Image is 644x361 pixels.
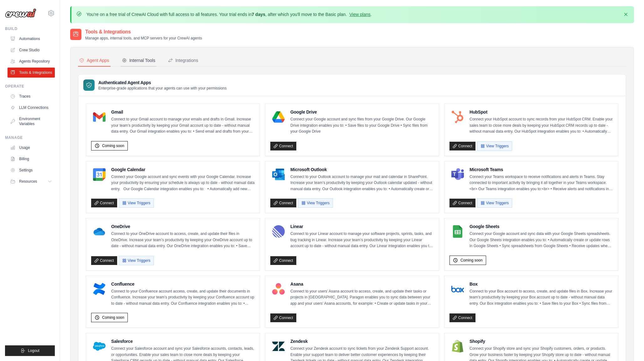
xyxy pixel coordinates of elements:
img: Google Sheets Logo [451,225,464,238]
div: Operate [5,84,55,89]
button: Integrations [167,55,200,67]
span: Coming soon [102,143,124,148]
img: Google Drive Logo [272,111,285,123]
a: Crew Studio [8,45,55,55]
img: Microsoft Teams Logo [451,168,464,181]
h4: Google Drive [290,109,434,115]
button: View Triggers [477,198,512,208]
a: Agents Repository [8,56,55,66]
a: Connect [449,313,475,322]
img: HubSpot Logo [451,111,464,123]
a: Connect [91,199,117,207]
a: Traces [8,91,55,101]
h4: Shopify [470,338,613,344]
span: Logout [28,348,39,353]
a: Automations [8,34,55,44]
a: Settings [8,165,55,175]
a: Connect [270,199,296,207]
img: Logo [5,8,36,18]
p: Connect your Google account and sync data with your Google Sheets spreadsheets. Our Google Sheets... [470,231,613,249]
button: Logout [5,345,55,356]
a: Tools & Integrations [8,68,55,78]
p: Connect to your Confluence account access, create, and update their documents in Confluence. Incr... [111,288,255,307]
a: Environment Variables [8,114,55,129]
p: You're on a free trial of CrewAI Cloud with full access to all features. Your trial ends in , aft... [86,11,372,18]
div: Integrations [168,57,198,64]
div: Build [5,26,55,31]
img: Microsoft Outlook Logo [272,168,285,181]
h4: Salesforce [111,338,255,344]
p: Connect to your Linear account to manage your software projects, sprints, tasks, and bug tracking... [290,231,434,249]
a: Usage [8,143,55,153]
strong: 7 days [252,12,265,17]
h4: Google Calendar [111,166,255,173]
img: OneDrive Logo [93,225,106,238]
p: Connect to your Outlook account to manage your mail and calendar in SharePoint. Increase your tea... [290,174,434,192]
img: Gmail Logo [93,111,106,123]
a: Connect [449,199,475,207]
img: Box Logo [451,283,464,295]
h4: Linear [290,223,434,230]
h4: Microsoft Outlook [290,166,434,173]
img: Asana Logo [272,283,285,295]
button: View Triggers [298,198,333,208]
img: Salesforce Logo [93,340,106,353]
button: View Triggers [477,141,512,151]
a: Connect [449,142,475,150]
h4: Google Sheets [470,223,613,230]
p: Connect to your OneDrive account to access, create, and update their files in OneDrive. Increase ... [111,231,255,249]
div: Internal Tools [122,57,155,64]
a: Connect [270,142,296,150]
span: Coming soon [460,258,483,263]
p: Connect to your users’ Asana account to access, create, and update their tasks or projects in [GE... [290,288,434,307]
h4: Box [470,281,613,287]
button: View Triggers [119,198,154,208]
div: Manage [5,135,55,140]
h3: Authenticated Agent Apps [98,79,227,86]
img: Zendesk Logo [272,340,285,353]
p: Connect to your Gmail account to manage your emails and drafts in Gmail. Increase your team’s pro... [111,116,255,135]
div: Agent Apps [79,57,109,64]
a: Connect [91,256,117,265]
img: Google Calendar Logo [93,168,106,181]
h4: OneDrive [111,223,255,230]
a: Billing [8,154,55,164]
button: View Triggers [119,256,154,265]
button: Agent Apps [78,55,111,67]
h2: Tools & Integrations [85,28,202,36]
p: Connect to your Box account to access, create, and update files in Box. Increase your team’s prod... [470,288,613,307]
p: Connect your Google account and sync events with your Google Calendar. Increase your productivity... [111,174,255,192]
img: Linear Logo [272,225,285,238]
h4: Zendesk [290,338,434,344]
span: Resources [19,179,37,184]
h4: Asana [290,281,434,287]
p: Connect your Google account and sync files from your Google Drive. Our Google Drive integration e... [290,116,434,135]
h4: Gmail [111,109,255,115]
h4: Confluence [111,281,255,287]
p: Connect your HubSpot account to sync records from your HubSpot CRM. Enable your sales team to clo... [470,116,613,135]
img: Confluence Logo [93,283,106,295]
a: Connect [270,256,296,265]
img: Shopify Logo [451,340,464,353]
button: Resources [8,176,55,186]
h4: HubSpot [470,109,613,115]
h4: Microsoft Teams [470,166,613,173]
p: Connect your Teams workspace to receive notifications and alerts in Teams. Stay connected to impo... [470,174,613,192]
button: Internal Tools [121,55,157,67]
a: View plans [349,12,370,17]
a: LLM Connections [8,103,55,113]
p: Enterprise-grade applications that your agents can use with your permissions [98,86,227,91]
span: Coming soon [102,315,124,320]
a: Connect [270,313,296,322]
p: Manage apps, internal tools, and MCP servers for your CrewAI agents [85,36,202,41]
